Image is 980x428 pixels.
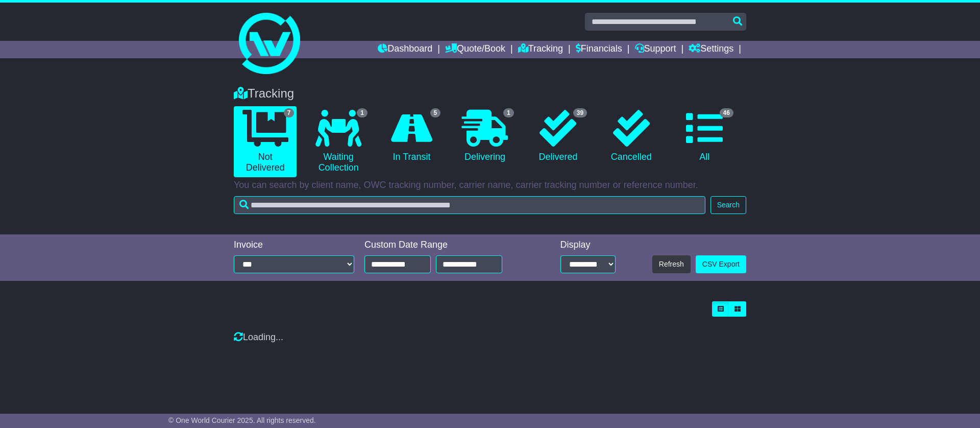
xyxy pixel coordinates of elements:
[234,106,297,177] a: 7 Not Delivered
[635,41,676,58] a: Support
[357,108,367,117] span: 1
[234,180,746,191] p: You can search by client name, OWC tracking number, carrier name, carrier tracking number or refe...
[600,106,663,167] a: Cancelled
[168,416,316,424] span: © One World Courier 2025. All rights reserved.
[652,255,691,273] button: Refresh
[696,255,746,273] a: CSV Export
[445,41,505,58] a: Quote/Book
[720,108,733,117] span: 46
[380,106,443,167] a: 5 In Transit
[284,108,295,117] span: 7
[378,41,432,58] a: Dashboard
[229,86,751,101] div: Tracking
[560,240,616,251] div: Display
[364,240,528,251] div: Custom Date Range
[673,106,736,167] a: 46 All
[576,41,622,58] a: Financials
[710,196,746,214] button: Search
[234,332,746,343] div: Loading...
[527,106,590,167] a: 39 Delivered
[573,108,587,117] span: 39
[503,108,514,117] span: 1
[234,240,354,251] div: Invoice
[453,106,516,167] a: 1 Delivering
[689,41,733,58] a: Settings
[430,108,441,117] span: 5
[307,106,370,177] a: 1 Waiting Collection
[518,41,563,58] a: Tracking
